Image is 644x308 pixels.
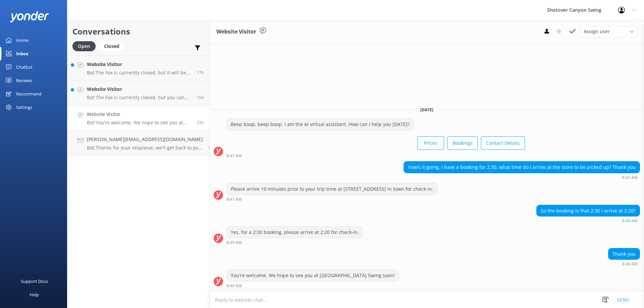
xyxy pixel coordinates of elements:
strong: 8:49 AM [226,241,242,245]
div: Beep boop, beep boop, I am the AI virtual assistant. How can I help you [DATE]? [227,119,414,130]
p: Bot: You're welcome. We hope to see you at [GEOGRAPHIC_DATA] Swing soon! [87,120,192,126]
p: Bot: Thanks for your response, we'll get back to you as soon as we can during opening hours. [87,145,203,151]
div: Yes, for a 2:30 booking, please arrive at 2:20 for check-in. [227,227,363,238]
img: yonder-white-logo.png [10,11,49,22]
div: How’s it going, i have a booking for 2:30, what time do I arrive at the store to be picked up? Th... [404,162,640,173]
span: 04:01pm 10-Aug-2025 (UTC +12:00) Pacific/Auckland [197,95,204,100]
div: Recommend [16,87,42,101]
h4: Website Visitor [87,85,192,93]
div: 08:49am 10-Aug-2025 (UTC +12:00) Pacific/Auckland [536,218,640,223]
a: [PERSON_NAME][EMAIL_ADDRESS][DOMAIN_NAME]Bot:Thanks for your response, we'll get back to you as s... [67,131,209,156]
div: You're welcome. We hope to see you at [GEOGRAPHIC_DATA] Swing soon! [227,270,399,281]
h2: Conversations [72,25,204,38]
div: Assign User [580,26,637,37]
div: So the booking is that 2:30 I arrive at 2:20? [537,205,640,217]
span: 09:01pm 10-Aug-2025 (UTC +12:00) Pacific/Auckland [197,69,204,75]
div: Chatbot [16,60,33,74]
a: Website VisitorBot:You're welcome. We hope to see you at [GEOGRAPHIC_DATA] Swing soon!23h [67,106,209,131]
div: Reviews [16,74,32,87]
div: Settings [16,101,32,114]
h4: Website Visitor [87,61,192,68]
button: Bookings [447,136,478,150]
a: Closed [99,42,128,50]
strong: 8:47 AM [622,176,638,180]
p: Bot: The Fox is currently closed, but it will be back at some point. For updates on reopening, pl... [87,70,192,76]
span: Assign user [584,28,610,35]
div: Open [72,41,96,51]
strong: 8:49 AM [622,219,638,223]
div: 08:47am 10-Aug-2025 (UTC +12:00) Pacific/Auckland [404,175,640,180]
div: Support Docs [21,274,48,288]
a: Website VisitorBot:The Fox is currently closed, but you can find more information about it at [UR... [67,80,209,106]
div: Inbox [16,47,29,60]
button: Prices [417,136,444,150]
strong: 8:47 AM [226,154,242,158]
a: Open [72,42,99,50]
strong: 8:49 AM [226,284,242,288]
div: Help [30,288,39,301]
button: Contact Details [481,136,525,150]
div: 08:47am 10-Aug-2025 (UTC +12:00) Pacific/Auckland [226,153,525,158]
a: Website VisitorBot:The Fox is currently closed, but it will be back at some point. For updates on... [67,55,209,80]
h4: Website Visitor [87,111,192,118]
div: 08:49am 10-Aug-2025 (UTC +12:00) Pacific/Auckland [226,240,363,245]
h3: Website Visitor [216,27,256,36]
h4: [PERSON_NAME][EMAIL_ADDRESS][DOMAIN_NAME] [87,136,203,143]
div: 08:49am 10-Aug-2025 (UTC +12:00) Pacific/Auckland [608,261,640,266]
div: Home [16,34,29,47]
span: 08:49am 10-Aug-2025 (UTC +12:00) Pacific/Auckland [197,120,204,125]
span: [DATE] [416,107,437,113]
span: 04:02am 10-Aug-2025 (UTC +12:00) Pacific/Auckland [208,145,213,150]
div: Closed [99,41,124,51]
strong: 8:47 AM [226,197,242,201]
strong: 8:49 AM [622,262,638,266]
div: Please arrive 10 minutes prior to your trip time at [STREET_ADDRESS] in town for check-in. [227,183,437,195]
div: Thank you [608,248,640,260]
p: Bot: The Fox is currently closed, but you can find more information about it at [URL][DOMAIN_NAME]. [87,95,192,101]
div: 08:47am 10-Aug-2025 (UTC +12:00) Pacific/Auckland [226,197,438,201]
div: 08:49am 10-Aug-2025 (UTC +12:00) Pacific/Auckland [226,283,399,288]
